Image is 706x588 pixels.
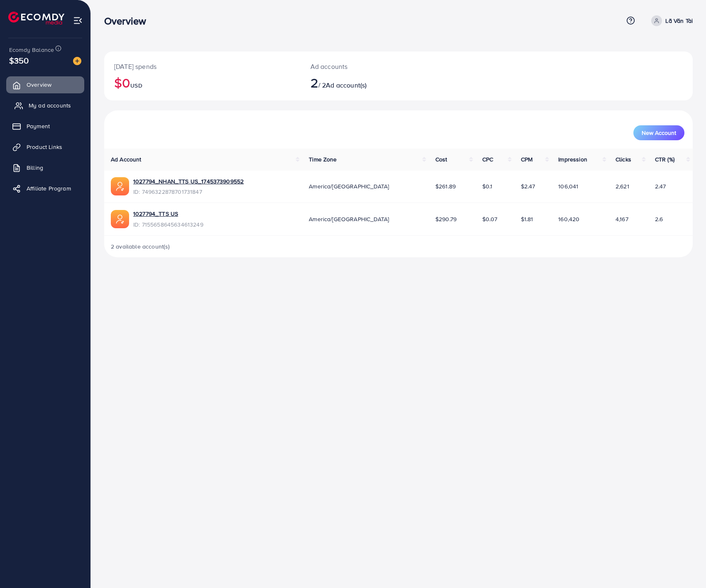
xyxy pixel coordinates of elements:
span: Impression [558,155,587,163]
h2: $0 [114,75,291,90]
img: ic-ads-acc.e4c84228.svg [111,177,129,195]
p: Lã Văn Tài [665,16,693,26]
span: Ecomdy Balance [9,46,54,54]
span: Ad account(s) [326,81,366,90]
span: Payment [27,122,50,130]
span: Cost [435,155,447,163]
span: 2 [310,73,318,92]
span: Clicks [616,155,631,163]
span: $0.07 [482,215,498,223]
span: 2 available account(s) [111,242,170,251]
a: Lã Văn Tài [648,15,693,26]
span: $261.89 [435,182,456,190]
span: Billing [27,163,43,172]
span: America/[GEOGRAPHIC_DATA] [309,182,389,190]
span: America/[GEOGRAPHIC_DATA] [309,215,389,223]
button: New Account [633,125,684,140]
span: 2,621 [616,182,629,190]
span: 2.6 [655,215,663,223]
span: My ad accounts [29,101,71,110]
a: Affiliate Program [6,180,84,197]
span: ID: 7155658645634613249 [133,220,203,229]
span: CPM [521,155,533,163]
h3: Overview [104,15,153,27]
span: CTR (%) [655,155,674,163]
a: Overview [6,76,84,93]
img: image [73,57,81,65]
span: $350 [9,54,29,66]
span: 4,167 [616,215,628,223]
img: menu [73,16,83,25]
iframe: Chat [671,551,700,582]
p: Ad accounts [310,61,438,71]
span: Product Links [27,143,62,151]
a: 1027794_NHAN_TTS US_1745373909552 [133,177,244,185]
span: $2.47 [521,182,535,190]
img: logo [8,12,64,24]
a: Billing [6,159,84,176]
span: $290.79 [435,215,457,223]
span: Time Zone [309,155,337,163]
span: USD [130,81,142,90]
span: 106,041 [558,182,578,190]
a: My ad accounts [6,97,84,114]
p: [DATE] spends [114,61,291,71]
span: Overview [27,81,51,89]
a: 1027794_TTS US [133,210,178,218]
span: 2.47 [655,182,666,190]
span: CPC [482,155,493,163]
span: 160,420 [558,215,579,223]
a: Product Links [6,139,84,155]
span: Affiliate Program [27,184,71,193]
a: Payment [6,118,84,134]
span: ID: 7496322878701731847 [133,188,244,196]
span: New Account [642,130,676,136]
span: $1.81 [521,215,533,223]
h2: / 2 [310,75,438,90]
img: ic-ads-acc.e4c84228.svg [111,210,129,228]
span: $0.1 [482,182,493,190]
span: Ad Account [111,155,142,163]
